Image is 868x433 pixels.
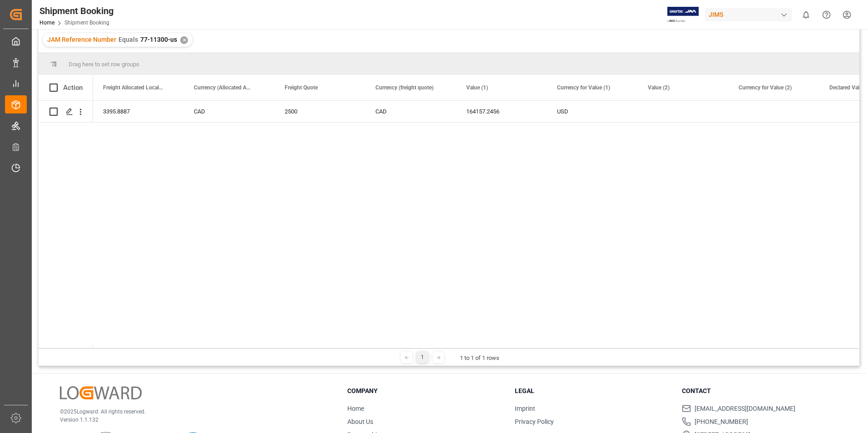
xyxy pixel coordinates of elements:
span: Value (2) [648,84,670,91]
div: USD [546,101,637,122]
img: Exertis%20JAM%20-%20Email%20Logo.jpg_1722504956.jpg [667,7,699,23]
a: Imprint [515,405,535,412]
div: Shipment Booking [39,4,113,18]
div: 1 to 1 of 1 rows [460,354,499,363]
span: Freight Allocated Local Amount [103,84,164,91]
button: Help Center [816,5,837,25]
a: Privacy Policy [515,418,554,425]
p: Version 1.1.132 [60,416,325,424]
span: Value (1) [466,84,488,91]
div: 3395.8887 [92,101,183,122]
div: ✕ [180,36,188,44]
h3: Contact [682,386,838,396]
div: 2500 [274,101,365,122]
span: Declared Value [829,84,865,91]
img: Logward Logo [60,386,142,399]
span: Freight Quote [285,84,318,91]
a: Home [39,20,54,26]
div: Press SPACE to select this row. [39,101,93,123]
button: JIMS [705,6,796,23]
span: [PHONE_NUMBER] [695,417,748,427]
span: Equals [118,36,138,43]
button: show 0 new notifications [796,5,816,25]
span: JAM Reference Number [47,36,116,43]
span: Drag here to set row groups [69,61,139,68]
h3: Company [347,386,503,396]
h3: Legal [515,386,671,396]
span: Currency (Allocated Amounts) [194,84,255,91]
div: 1 [417,352,428,363]
div: Action [63,84,83,92]
div: CAD [365,101,455,122]
a: Home [347,405,364,412]
div: JIMS [705,8,792,21]
span: 77-11300-us [140,36,177,43]
span: Currency for Value (1) [557,84,610,91]
a: About Us [347,418,373,425]
div: CAD [183,101,274,122]
p: © 2025 Logward. All rights reserved. [60,408,325,416]
div: 164157.2456 [455,101,546,122]
span: [EMAIL_ADDRESS][DOMAIN_NAME] [695,404,795,413]
span: Currency (freight quote) [375,84,434,91]
span: Currency for Value (2) [739,84,792,91]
